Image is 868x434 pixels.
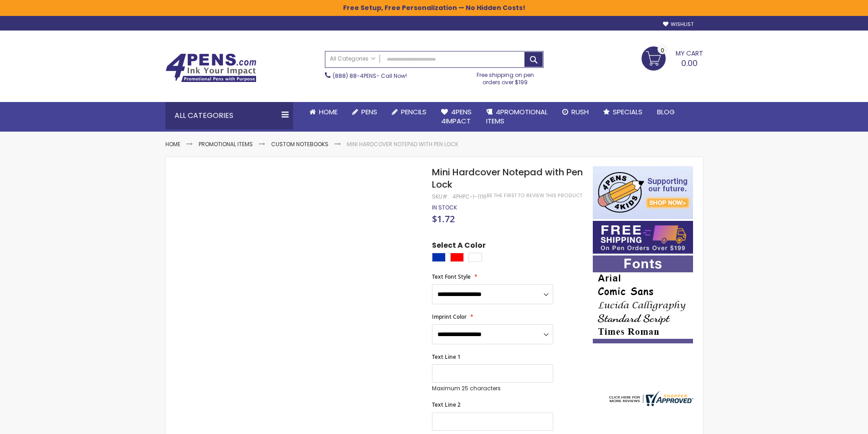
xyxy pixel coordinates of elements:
div: White [468,253,482,262]
span: 0.00 [681,57,698,69]
div: All Categories [165,102,293,129]
span: 4Pens 4impact [441,107,472,126]
a: Wishlist [663,21,693,28]
span: Specials [613,107,642,117]
span: Imprint Color [432,313,467,321]
span: Pens [361,107,377,117]
a: 4PROMOTIONALITEMS [479,102,555,132]
a: Specials [596,102,650,122]
span: In stock [432,204,457,211]
span: Blog [657,107,675,117]
span: 4PROMOTIONAL ITEMS [486,107,548,126]
a: Pencils [385,102,434,122]
span: Text Line 1 [432,353,461,361]
a: Pens [345,102,385,122]
a: All Categories [325,51,380,66]
a: (888) 88-4PENS [333,72,376,80]
p: Maximum 25 characters [432,385,553,392]
a: Rush [555,102,596,122]
span: $1.72 [432,213,455,225]
div: Free shipping on pen orders over $199 [467,68,544,86]
span: - Call Now! [333,72,407,80]
span: All Categories [330,55,375,62]
a: 4pens.com certificate URL [607,400,693,408]
img: font-personalization-examples [593,255,693,343]
div: Availability [432,204,457,211]
img: 4pens.com widget logo [607,391,693,406]
span: Home [319,107,338,117]
span: Pencils [401,107,426,117]
strong: SKU [432,193,449,200]
img: Free shipping on orders over $199 [593,221,693,254]
a: Blog [650,102,682,122]
a: 4Pens4impact [434,102,479,132]
a: Home [165,140,180,148]
span: Mini Hardcover Notepad with Pen Lock [432,166,583,191]
a: 0.00 0 [642,46,703,69]
a: Promotional Items [199,140,253,148]
div: Red [450,253,464,262]
div: Blue [432,253,446,262]
span: Select A Color [432,240,486,253]
li: Mini Hardcover Notepad with Pen Lock [347,141,458,148]
span: Text Line 2 [432,401,461,408]
span: Rush [571,107,589,117]
a: Home [302,102,345,122]
a: Custom Notebooks [271,140,329,148]
span: 0 [661,46,664,55]
div: 4PHPC-I-1116 [452,193,487,200]
a: Be the first to review this product [487,192,582,199]
img: 4pens 4 kids [593,166,693,219]
img: 4Pens Custom Pens and Promotional Products [165,53,257,82]
span: Text Font Style [432,273,471,281]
